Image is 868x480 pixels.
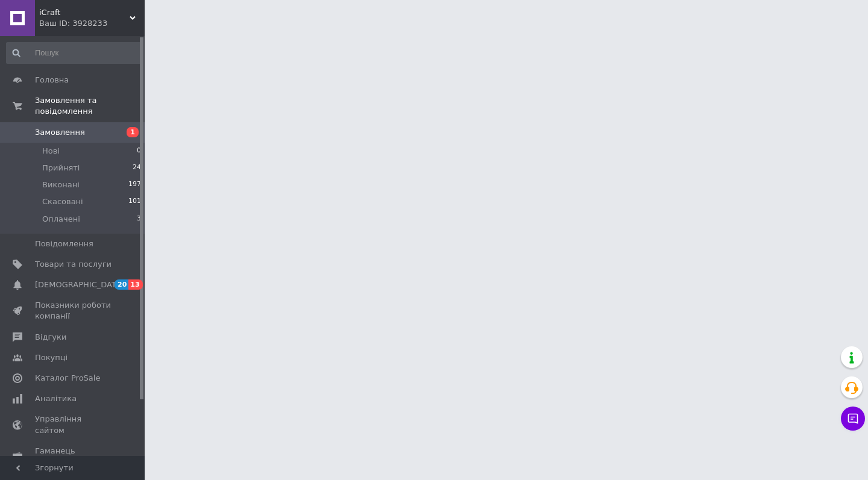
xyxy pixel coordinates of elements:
[115,279,128,290] span: 20
[841,407,865,431] button: Чат з покупцем
[35,300,112,322] span: Показники роботи компанії
[35,352,68,363] span: Покупці
[137,214,141,225] span: 3
[133,163,141,173] span: 24
[39,18,145,29] div: Ваш ID: 3928233
[35,238,93,249] span: Повідомлення
[128,279,142,290] span: 13
[42,163,80,173] span: Прийняті
[128,179,141,190] span: 197
[137,146,141,157] span: 0
[35,332,66,343] span: Відгуки
[35,414,112,435] span: Управління сайтом
[35,279,124,290] span: [DEMOGRAPHIC_DATA]
[35,95,145,117] span: Замовлення та повідомлення
[42,196,83,207] span: Скасовані
[6,42,142,64] input: Пошук
[128,196,141,207] span: 101
[42,214,80,225] span: Оплачені
[35,75,69,86] span: Головна
[127,127,139,137] span: 1
[35,259,112,270] span: Товари та послуги
[39,7,130,18] span: iCraft
[42,179,80,190] span: Виконані
[35,393,77,404] span: Аналітика
[35,446,112,467] span: Гаманець компанії
[35,373,100,384] span: Каталог ProSale
[35,127,85,138] span: Замовлення
[42,146,60,157] span: Нові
